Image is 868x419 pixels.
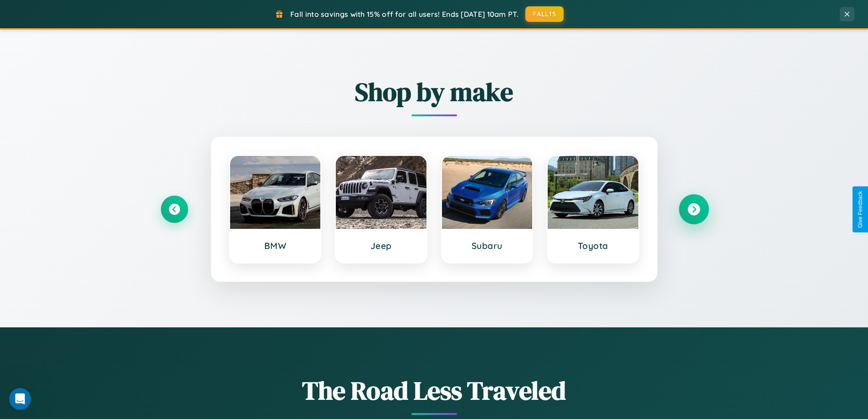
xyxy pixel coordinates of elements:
[557,240,629,251] h3: Toyota
[451,240,524,251] h3: Subaru
[857,191,863,228] div: Give Feedback
[345,240,417,251] h3: Jeep
[239,240,312,251] h3: BMW
[525,6,564,22] button: FALL15
[9,388,31,410] iframe: Intercom live chat
[290,10,519,19] span: Fall into savings with 15% off for all users! Ends [DATE] 10am PT.
[161,74,708,109] h2: Shop by make
[161,373,708,408] h1: The Road Less Traveled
